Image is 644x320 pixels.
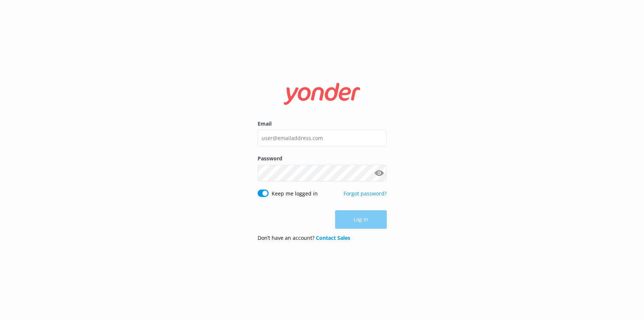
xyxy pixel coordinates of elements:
label: Keep me logged in [272,190,318,198]
button: Show password [372,166,387,180]
label: Email [258,120,387,128]
input: user@emailaddress.com [258,130,387,146]
a: Forgot password? [344,190,387,197]
label: Password [258,154,387,163]
p: Don’t have an account? [258,234,350,242]
a: Contact Sales [316,234,350,241]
